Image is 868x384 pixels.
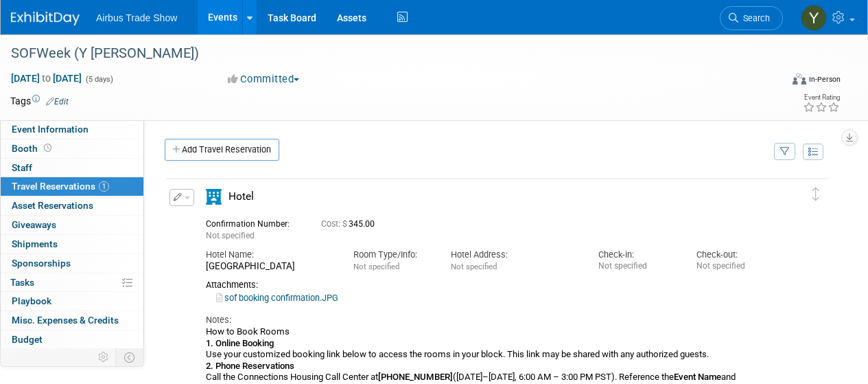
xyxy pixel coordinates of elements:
td: Toggle Event Tabs [116,348,144,366]
div: Confirmation Number: [206,215,301,229]
span: Not specified [451,262,497,271]
div: Not specified [598,261,676,271]
span: Sponsorships [12,258,71,269]
div: Room Type/Info: [353,249,431,261]
div: [GEOGRAPHIC_DATA] [206,261,333,273]
div: Check-in: [598,249,676,261]
span: Budget [12,334,43,345]
div: Event Rating [803,94,840,101]
a: Asset Reservations [1,196,143,215]
div: Not specified [696,261,774,271]
div: Notes: [206,314,774,326]
td: Tags [10,94,69,108]
span: (5 days) [84,75,113,84]
a: sof booking confirmation.JPG [216,293,338,303]
span: Cost: $ [321,219,349,229]
i: Filter by Traveler [780,148,790,157]
a: Shipments [1,235,143,253]
a: Travel Reservations1 [1,177,143,196]
span: [DATE] [DATE] [10,72,82,84]
span: Search [738,13,770,23]
div: Hotel Name: [206,249,333,261]
span: Airbus Trade Show [96,12,177,23]
td: Personalize Event Tab Strip [92,348,116,366]
span: to [40,73,53,84]
div: Check-out: [696,249,774,261]
a: Edit [46,97,69,106]
span: Not specified [353,262,399,271]
span: Tasks [10,277,34,288]
a: Event Information [1,120,143,139]
img: ExhibitDay [11,12,80,25]
button: Committed [223,72,305,87]
div: SOFWeek (Y [PERSON_NAME]) [6,41,770,66]
span: Playbook [12,295,51,306]
i: Click and drag to move item [812,188,819,201]
img: Yolanda Bauza [801,5,827,31]
span: Not specified [206,231,255,240]
b: 1. Online Booking [206,338,274,348]
span: Booth [12,143,54,154]
img: Format-Inperson.png [793,74,806,84]
a: Booth [1,139,143,158]
span: 1 [99,181,109,192]
span: Staff [12,162,32,173]
span: Event Information [12,124,89,135]
b: 2. Phone Reservations [206,361,294,371]
span: Giveaways [12,219,56,230]
div: Hotel Address: [451,249,578,261]
i: Hotel [206,189,222,205]
a: Playbook [1,292,143,310]
span: Asset Reservations [12,200,93,211]
a: Misc. Expenses & Credits [1,311,143,330]
span: Booth not reserved yet [41,143,54,153]
div: Event Format [719,71,841,92]
a: Tasks [1,273,143,292]
span: Misc. Expenses & Credits [12,315,119,326]
div: Attachments: [206,280,774,291]
span: Travel Reservations [12,181,109,192]
span: Shipments [12,238,58,249]
div: In-Person [808,74,841,84]
a: Search [720,6,783,30]
b: Event Name [674,372,721,382]
span: Hotel [228,190,254,203]
a: Budget [1,330,143,349]
span: 345.00 [321,219,380,229]
a: Staff [1,159,143,177]
a: Giveaways [1,216,143,234]
b: [PHONE_NUMBER] [378,372,453,382]
a: Add Travel Reservation [165,139,279,161]
a: Sponsorships [1,254,143,273]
